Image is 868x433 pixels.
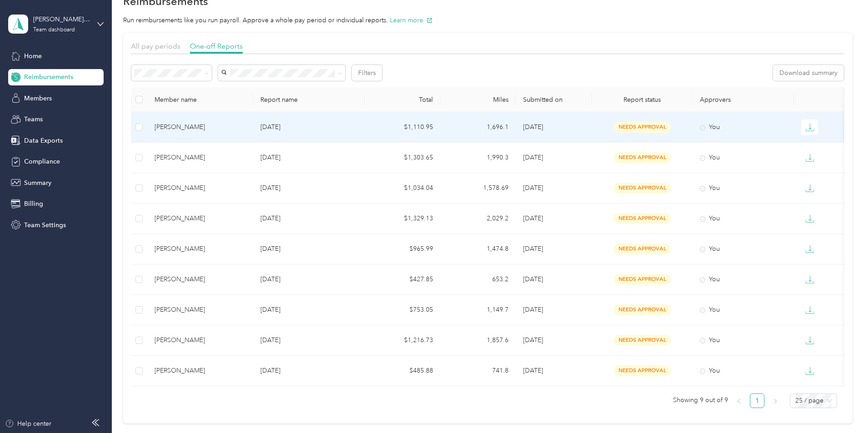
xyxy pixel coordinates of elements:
span: left [736,398,742,404]
div: Member name [155,96,246,104]
td: $1,329.13 [364,204,440,234]
span: needs approval [614,304,671,315]
div: [PERSON_NAME] [155,122,246,132]
span: [DATE] [523,184,543,192]
li: Previous Page [732,393,746,408]
p: [DATE] [260,153,357,163]
span: Showing 9 out of 9 [673,393,728,407]
td: 1,696.1 [440,112,516,143]
span: [DATE] [523,336,543,344]
span: [DATE] [523,123,543,131]
div: You [700,122,786,132]
td: $753.05 [364,295,440,325]
span: Billing [24,199,43,209]
div: [PERSON_NAME] [155,366,246,376]
div: You [700,274,786,284]
td: 741.8 [440,356,516,386]
span: [DATE] [523,214,543,222]
th: Report name [253,87,364,112]
button: left [732,393,746,408]
li: 1 [750,393,764,408]
span: Compliance [24,157,60,166]
td: 1,474.8 [440,234,516,264]
div: You [700,214,786,224]
div: [PERSON_NAME] Custom Homes [33,15,90,24]
span: One-off Reports [190,42,243,50]
div: [PERSON_NAME] [155,214,246,224]
td: 653.2 [440,264,516,295]
span: Report status [599,96,685,104]
span: 25 / page [795,394,832,408]
span: [DATE] [523,245,543,253]
div: Miles [448,96,509,104]
div: You [700,244,786,254]
span: needs approval [614,122,671,132]
span: Home [24,51,42,61]
p: [DATE] [260,183,357,193]
span: [DATE] [523,367,543,374]
span: needs approval [614,244,671,254]
p: Run reimbursements like you run payroll. Approve a whole pay period or individual reports. [123,15,853,25]
span: right [773,398,778,404]
td: 1,578.69 [440,173,516,204]
span: Data Exports [24,136,63,145]
th: Submitted on [516,87,592,112]
div: You [700,183,786,193]
span: [DATE] [523,306,543,314]
p: [DATE] [260,366,357,376]
span: needs approval [614,183,671,193]
th: Approvers [693,87,793,112]
td: $965.99 [364,234,440,264]
td: $1,303.65 [364,143,440,173]
span: Summary [24,178,51,188]
p: [DATE] [260,244,357,254]
td: $1,034.04 [364,173,440,204]
div: You [700,153,786,163]
span: needs approval [614,213,671,224]
div: You [700,366,786,376]
div: You [700,335,786,345]
span: All pay periods [131,42,180,50]
td: $427.85 [364,264,440,295]
span: needs approval [614,274,671,284]
span: needs approval [614,365,671,376]
th: Member name [147,87,253,112]
div: [PERSON_NAME] [155,183,246,193]
p: [DATE] [260,305,357,315]
td: 1,857.6 [440,325,516,356]
p: [DATE] [260,335,357,345]
td: 2,029.2 [440,204,516,234]
button: right [768,393,783,408]
div: Team dashboard [33,27,75,33]
span: [DATE] [523,275,543,283]
iframe: Everlance-gr Chat Button Frame [817,382,868,433]
td: $485.88 [364,356,440,386]
p: [DATE] [260,122,357,132]
div: [PERSON_NAME] [155,305,246,315]
td: $1,216.73 [364,325,440,356]
button: Help center [5,419,51,428]
button: Filters [352,65,382,81]
span: Members [24,94,52,103]
div: You [700,305,786,315]
div: Total [372,96,433,104]
span: Team Settings [24,220,66,230]
span: [DATE] [523,154,543,161]
div: [PERSON_NAME] [155,274,246,284]
span: Reimbursements [24,72,73,82]
span: needs approval [614,152,671,163]
a: 1 [750,394,764,408]
p: [DATE] [260,274,357,284]
li: Next Page [768,393,783,408]
div: [PERSON_NAME] [155,153,246,163]
td: 1,149.7 [440,295,516,325]
span: Teams [24,114,43,124]
td: $1,110.95 [364,112,440,143]
td: 1,990.3 [440,143,516,173]
div: Page Size [790,393,837,408]
span: needs approval [614,335,671,345]
button: Learn more [390,15,433,25]
div: [PERSON_NAME] [155,244,246,254]
p: [DATE] [260,214,357,224]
